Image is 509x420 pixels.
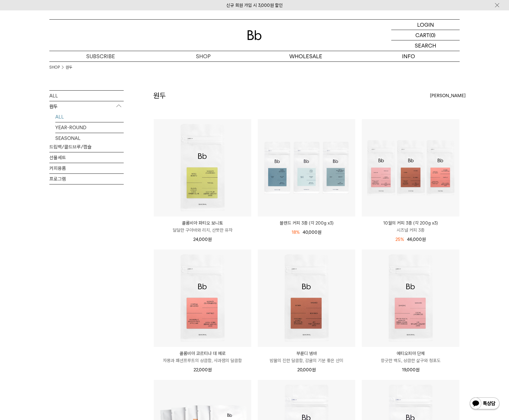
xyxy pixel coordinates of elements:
span: 원 [416,367,420,372]
span: 원 [422,237,426,242]
div: 25% [395,236,404,243]
a: 부룬디 넴바 밤꿀의 진한 달콤함, 감귤의 기분 좋은 산미 [258,350,355,364]
img: 부룬디 넴바 [258,250,355,347]
span: 40,000 [303,230,321,235]
a: 신규 회원 가입 시 3,000원 할인 [226,3,283,8]
p: 자몽과 패션프루트의 상큼함, 사과잼의 달콤함 [154,357,251,364]
span: 22,000 [194,367,212,372]
img: 카카오톡 채널 1:1 채팅 버튼 [469,397,500,411]
span: 46,000 [407,237,426,242]
span: [PERSON_NAME] [430,92,466,99]
a: ALL [49,91,124,101]
a: 10월의 커피 3종 (각 200g x3) 시즈널 커피 3종 [362,220,459,234]
p: 에티오피아 단체 [362,350,459,357]
p: CART [415,30,429,40]
img: 에티오피아 단체 [362,250,459,347]
span: 원 [208,367,212,372]
p: 콜롬비아 코르티나 데 예로 [154,350,251,357]
a: ALL [55,112,124,122]
p: WHOLESALE [254,51,357,61]
img: 10월의 커피 3종 (각 200g x3) [362,119,459,217]
p: 부룬디 넴바 [258,350,355,357]
a: 원두 [66,64,72,70]
div: 18% [292,229,300,236]
p: 시즈널 커피 3종 [362,227,459,234]
p: (0) [429,30,436,40]
a: 드립백/콜드브루/캡슐 [49,142,124,152]
p: 10월의 커피 3종 (각 200g x3) [362,220,459,227]
p: 향긋한 백도, 상큼한 살구와 청포도 [362,357,459,364]
span: 24,000 [193,237,212,242]
span: 19,000 [402,367,420,372]
a: LOGIN [391,20,460,30]
p: 달달한 구아바와 리치, 산뜻한 유자 [154,227,251,234]
a: SHOP [152,51,254,61]
img: 블렌드 커피 3종 (각 200g x3) [258,119,355,217]
a: 선물세트 [49,152,124,163]
a: 콜롬비아 코르티나 데 예로 자몽과 패션프루트의 상큼함, 사과잼의 달콤함 [154,350,251,364]
p: 원두 [49,101,124,112]
a: 블렌드 커피 3종 (각 200g x3) [258,220,355,227]
img: 로고 [247,30,262,40]
p: 콜롬비아 파티오 보니토 [154,220,251,227]
p: LOGIN [417,20,434,30]
span: 원 [312,367,316,372]
a: 에티오피아 단체 향긋한 백도, 상큼한 살구와 청포도 [362,350,459,364]
img: 콜롬비아 코르티나 데 예로 [154,250,251,347]
a: SHOP [49,64,60,70]
a: 커피용품 [49,163,124,173]
a: SUBSCRIBE [49,51,152,61]
h2: 원두 [153,91,166,101]
p: INFO [357,51,460,61]
a: YEAR-ROUND [55,122,124,133]
p: SEARCH [415,40,436,51]
span: 20,000 [297,367,316,372]
a: 프로그램 [49,174,124,184]
a: 콜롬비아 파티오 보니토 달달한 구아바와 리치, 산뜻한 유자 [154,220,251,234]
span: 원 [208,237,212,242]
a: CART (0) [391,30,460,40]
img: 콜롬비아 파티오 보니토 [154,119,251,217]
p: 밤꿀의 진한 달콤함, 감귤의 기분 좋은 산미 [258,357,355,364]
span: 원 [318,230,321,235]
a: SEASONAL [55,133,124,143]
